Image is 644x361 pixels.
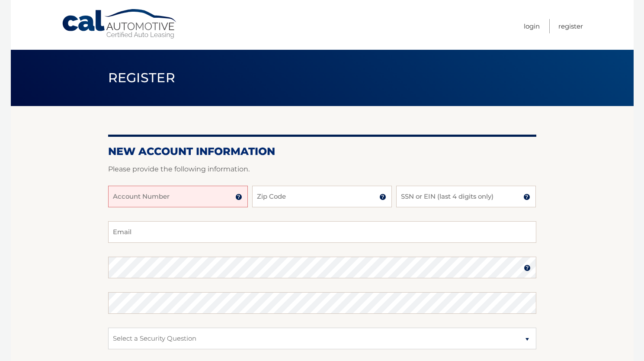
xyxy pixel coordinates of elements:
input: SSN or EIN (last 4 digits only) [396,186,536,207]
img: tooltip.svg [379,193,386,200]
a: Register [558,19,583,33]
img: tooltip.svg [523,193,530,200]
input: Account Number [108,186,248,207]
img: tooltip.svg [235,193,242,200]
a: Cal Automotive [61,9,178,39]
input: Email [108,221,536,243]
a: Login [524,19,540,33]
span: Register [108,70,176,86]
img: tooltip.svg [524,264,531,271]
h2: New Account Information [108,145,536,158]
p: Please provide the following information. [108,163,536,175]
input: Zip Code [252,186,392,207]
